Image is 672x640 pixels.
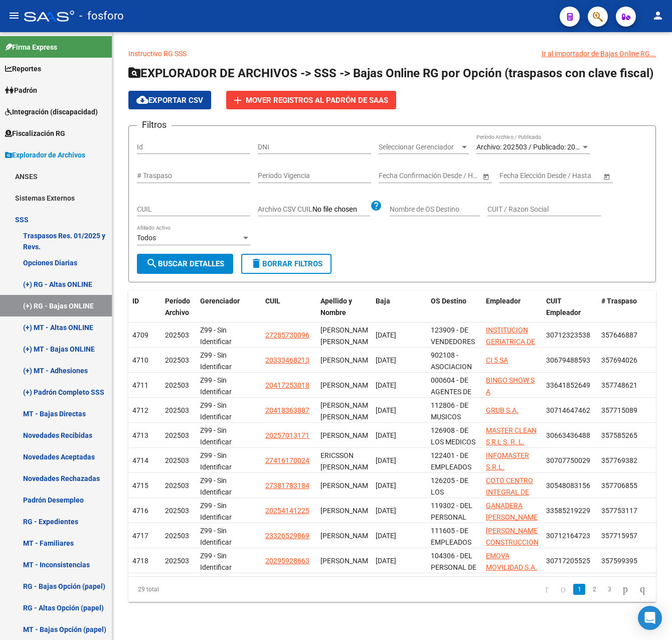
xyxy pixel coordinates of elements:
[136,96,203,105] span: Exportar CSV
[250,257,262,269] mat-icon: delete
[265,507,309,515] span: 20254141225
[232,94,244,106] mat-icon: add
[486,502,540,533] span: GANADERA [PERSON_NAME] SA
[573,584,585,595] a: 1
[376,480,423,492] div: [DATE]
[638,606,662,630] div: Open Intercom Messenger
[320,451,374,471] span: ERICSSON [PERSON_NAME]
[431,527,484,569] span: 111605 - DE EMPLEADOS DE LA [PERSON_NAME]
[265,297,280,305] span: CUIL
[597,290,652,324] datatable-header-cell: # Traspaso
[8,10,20,22] mat-icon: menu
[161,290,196,324] datatable-header-cell: Período Archivo
[320,356,374,364] span: [PERSON_NAME]
[132,532,148,540] span: 4717
[165,297,190,316] span: Período Archivo
[196,290,261,324] datatable-header-cell: Gerenciador
[128,577,232,602] div: 29 total
[546,431,590,439] span: 30663436488
[5,85,37,96] span: Padrón
[602,581,617,598] li: page 3
[200,476,232,496] span: Z99 - Sin Identificar
[200,376,232,396] span: Z99 - Sin Identificar
[132,431,148,439] span: 4713
[320,507,374,515] span: [PERSON_NAME]
[601,431,637,439] span: 357585265
[618,584,632,595] a: go to next page
[376,505,423,517] div: [DATE]
[546,532,590,540] span: 30712164723
[431,401,468,421] span: 112806 - DE MUSICOS
[165,557,189,565] span: 202503
[132,557,148,565] span: 4718
[132,356,148,364] span: 4710
[546,557,590,565] span: 30717205525
[431,326,498,380] span: 123909 - DE VENDEDORES AMBULANTES DE LA [GEOGRAPHIC_DATA]
[5,42,57,53] span: Firma Express
[165,381,189,389] span: 202503
[5,128,65,139] span: Fiscalización RG
[265,557,309,565] span: 20295928663
[546,381,590,389] span: 33641852649
[226,91,396,109] button: Mover registros al PADRÓN de SAAS
[486,376,535,396] span: BINGO SHOW S A
[486,426,537,446] span: MASTER CLEAN S R L S. R. L.
[376,297,390,305] span: Baja
[165,507,189,515] span: 202503
[200,297,240,305] span: Gerenciador
[431,552,476,605] span: 104306 - DEL PERSONAL DE LA ACTIVIDAD CERVECERA Y AFINES
[200,351,232,371] span: Z99 - Sin Identificar
[261,290,316,324] datatable-header-cell: CUIL
[165,331,189,339] span: 202503
[546,406,590,414] span: 30714647462
[431,351,472,393] span: 902108 - ASOCIACION MUTUAL SANCOR
[265,532,309,540] span: 23326529869
[165,482,189,490] span: 202503
[546,297,581,316] span: CUIT Empleador
[486,297,521,305] span: Empleador
[431,476,476,553] span: 126205 - DE LOS EMPLEADOS DE COMERCIO Y ACTIVIDADES CIVILES
[165,431,189,439] span: 202503
[546,456,590,464] span: 30707750029
[132,456,148,464] span: 4714
[486,326,535,357] span: INSTITUCION GERIATRICA DE LAS
[486,527,547,558] span: [PERSON_NAME] CONSTRUCCIONES S. R. L.
[132,331,148,339] span: 4709
[132,406,148,414] span: 4712
[486,451,529,471] span: INFOMASTER S.R.L.
[316,290,372,324] datatable-header-cell: Apellido y Nombre
[486,476,533,508] span: COTO CENTRO INTEGRAL DE COMERC
[165,406,189,414] span: 202503
[320,431,374,439] span: [PERSON_NAME]
[601,171,612,182] button: Open calendar
[250,259,322,268] span: Borrar Filtros
[146,259,224,268] span: Buscar Detalles
[132,297,139,305] span: ID
[132,507,148,515] span: 4716
[128,50,187,58] a: Instructivo RG SSS
[427,290,482,324] datatable-header-cell: OS Destino
[128,66,653,80] span: EXPLORADOR DE ARCHIVOS -> SSS -> Bajas Online RG por Opción (traspasos con clave fiscal)
[265,356,309,364] span: 20333468213
[376,530,423,542] div: [DATE]
[200,426,232,446] span: Z99 - Sin Identificar
[165,456,189,464] span: 202503
[165,356,189,364] span: 202503
[601,331,637,339] span: 357646887
[546,507,590,515] span: 33585219229
[265,456,309,464] span: 27416170024
[376,380,423,391] div: [DATE]
[372,290,427,324] datatable-header-cell: Baja
[431,502,498,567] span: 119302 - DEL PERSONAL RURAL Y ESTIBADORES DE LA [GEOGRAPHIC_DATA]
[601,356,637,364] span: 357694026
[5,106,98,117] span: Integración (discapacidad)
[5,63,41,74] span: Reportes
[370,200,382,212] mat-icon: help
[601,381,637,389] span: 357748621
[546,356,590,364] span: 30679488593
[376,455,423,466] div: [DATE]
[241,254,331,274] button: Borrar Filtros
[132,482,148,490] span: 4715
[431,376,498,430] span: 000604 - DE AGENTES DE LOTERIAS Y AFINES DE LA [GEOGRAPHIC_DATA]
[601,456,637,464] span: 357769382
